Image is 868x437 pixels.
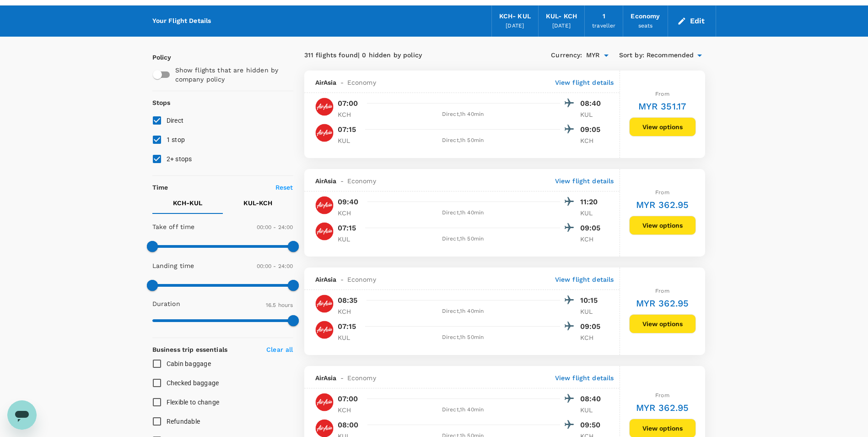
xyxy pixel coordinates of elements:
p: KUL [580,405,603,415]
div: 1 [603,11,605,22]
p: Policy [152,53,161,62]
p: KCH [580,333,603,342]
p: 08:40 [580,98,603,109]
span: 16.5 hours [266,302,293,308]
div: Direct , 1h 40min [366,405,560,415]
span: AirAsia [315,176,337,186]
p: View flight details [555,176,614,186]
h6: MYR 362.95 [636,197,689,212]
p: 10:15 [580,295,603,306]
p: KUL [580,208,603,218]
div: Direct , 1h 50min [366,136,560,145]
div: 311 flights found | 0 hidden by policy [304,50,505,60]
p: 09:50 [580,420,603,431]
p: Show flights that are hidden by company policy [175,66,287,84]
p: 07:15 [338,124,356,135]
div: KCH - KUL [499,11,531,22]
span: AirAsia [315,78,337,87]
span: Cabin baggage [167,360,211,367]
img: AK [315,321,334,339]
p: 09:40 [338,197,359,208]
h6: MYR 362.95 [636,296,689,311]
span: Economy [347,176,376,186]
p: Take off time [152,222,195,231]
span: Direct [167,117,184,124]
p: 08:35 [338,295,358,306]
p: Reset [275,183,293,192]
iframe: Button to launch messaging window [7,400,37,430]
span: - [337,176,347,186]
div: [DATE] [552,22,571,31]
p: 11:20 [580,197,603,208]
span: From [655,91,669,97]
p: View flight details [555,78,614,87]
p: KCH [338,208,361,218]
div: [DATE] [506,22,524,31]
span: Economy [347,373,376,382]
span: 00:00 - 24:00 [257,224,293,230]
p: 09:05 [580,124,603,135]
p: View flight details [555,275,614,284]
h6: MYR 362.95 [636,400,689,415]
img: AK [315,295,334,313]
img: AK [315,124,334,142]
span: 00:00 - 24:00 [257,263,293,269]
span: From [655,189,669,196]
span: 2+ stops [167,155,192,163]
button: View options [629,216,696,235]
div: seats [638,22,653,31]
button: Edit [675,14,708,28]
span: From [655,288,669,294]
button: View options [629,314,696,333]
span: - [337,275,347,284]
button: Open [600,49,613,62]
p: View flight details [555,373,614,382]
span: AirAsia [315,373,337,382]
p: KCH [338,110,361,119]
img: AK [315,393,334,411]
div: Direct , 1h 50min [366,333,560,342]
img: AK [315,196,334,214]
p: 09:05 [580,321,603,332]
p: KUL [338,333,361,342]
span: Economy [347,275,376,284]
p: 07:15 [338,321,356,332]
div: Your Flight Details [152,16,211,26]
span: - [337,78,347,87]
p: Clear all [266,345,293,354]
div: Direct , 1h 40min [366,307,560,316]
p: KCH [580,235,603,244]
div: traveller [592,22,615,31]
p: Time [152,183,168,192]
span: - [337,373,347,382]
span: From [655,392,669,399]
div: Economy [631,11,660,22]
p: KCH [580,136,603,145]
p: KCH [338,405,361,415]
p: KCH - KUL [173,198,202,208]
span: Refundable [167,418,200,425]
img: AK [315,98,334,116]
div: Direct , 1h 40min [366,110,560,119]
div: KUL - KCH [546,11,577,22]
span: Recommended [647,50,694,60]
p: Duration [152,299,180,308]
div: Direct , 1h 50min [366,235,560,244]
p: KUL [580,110,603,119]
strong: Business trip essentials [152,346,228,353]
span: 1 stop [167,136,185,143]
button: View options [629,117,696,137]
div: Direct , 1h 40min [366,208,560,218]
p: Landing time [152,261,194,270]
p: KUL - KCH [243,198,272,208]
p: KUL [580,307,603,316]
p: 07:00 [338,98,358,109]
span: Checked baggage [167,379,219,387]
span: Flexible to change [167,399,220,406]
p: KCH [338,307,361,316]
p: 07:00 [338,393,358,404]
p: KUL [338,235,361,244]
p: 08:40 [580,393,603,404]
span: Economy [347,78,376,87]
strong: Stops [152,99,171,106]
